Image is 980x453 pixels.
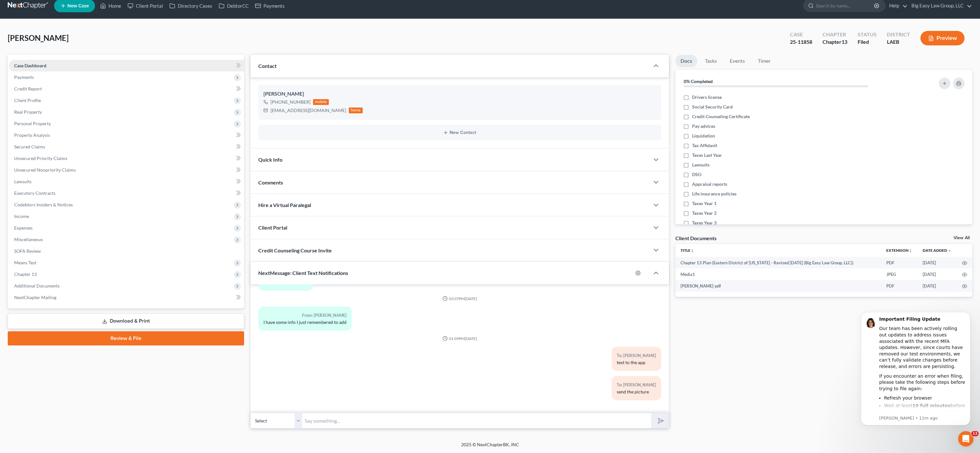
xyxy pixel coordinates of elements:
span: Taxes Year 3 [692,220,717,226]
span: Real Property [14,109,42,115]
div: Case [790,31,812,38]
i: expand_more [948,249,952,253]
a: Unsecured Priority Claims [9,153,244,164]
span: Quick Info [258,156,282,163]
td: PDF [881,257,918,269]
span: Taxes Year 2 [692,210,717,216]
td: [PERSON_NAME]-pdf [675,280,881,292]
span: Payments [14,74,34,80]
div: 03:07PM[DATE] [258,296,661,301]
div: 01:09PM[DATE] [258,336,661,341]
a: Lawsuits [9,176,244,187]
span: Case Dashboard [14,63,46,68]
iframe: Intercom notifications message [851,304,980,450]
span: Unsecured Priority Claims [14,156,67,161]
span: Unsecured Nonpriority Claims [14,167,76,173]
a: Timer [753,55,776,67]
span: Property Analysis [14,132,50,138]
span: Social Security Card [692,104,733,110]
span: Credit Report [14,86,42,91]
a: Executory Contracts [9,187,244,199]
div: To: [PERSON_NAME] [617,352,656,359]
div: Chapter [823,31,847,38]
span: 13 [842,39,847,45]
span: Life insurance policies [692,191,737,197]
div: mobile [313,99,329,105]
span: NextMessage: Client Text Notifications [258,270,348,276]
div: LAEB [887,38,910,46]
span: Means Test [14,260,36,265]
span: NextChapter Mailing [14,295,56,300]
span: Client Portal [258,224,287,231]
span: DSO [692,171,701,178]
a: Secured Claims [9,141,244,153]
div: 2025 © NextChapterBK, INC [307,441,674,453]
span: Chapter 13 [14,271,37,277]
span: Credit Counseling Course Invite [258,247,332,253]
td: [DATE] [918,269,957,280]
td: Chapter 13 Plan (Eastern District of [US_STATE] - Revised [DATE] (Big Easy Law Group, LLC)) [675,257,881,269]
a: Credit Report [9,83,244,95]
div: [EMAIL_ADDRESS][DOMAIN_NAME] [271,107,346,114]
button: Preview [920,31,965,45]
span: New Case [67,4,89,8]
td: JPEG [881,269,918,280]
span: Liquidation [692,133,715,139]
span: Comments [258,179,283,185]
span: Tax Affidavit [692,142,717,149]
div: Filed [858,38,877,46]
div: To: [PERSON_NAME] [617,381,656,389]
div: home [349,108,363,113]
span: Personal Property [14,121,51,126]
a: Extensionunfold_more [886,248,912,253]
a: Events [725,55,750,67]
span: Miscellaneous [14,237,43,242]
a: NextChapter Mailing [9,292,244,303]
a: View All [954,236,970,240]
span: Appraisal reports [692,181,727,187]
span: 12 [971,431,979,436]
span: Contact [258,63,277,69]
span: Taxes Year 1 [692,200,717,207]
span: Lawsuits [692,162,709,168]
a: Titleunfold_more [680,248,694,253]
span: Client Profile [14,98,41,103]
div: District [887,31,910,38]
span: Hire a Virtual Paralegal [258,202,311,208]
a: Property Analysis [9,129,244,141]
span: Secured Claims [14,144,45,149]
td: [DATE] [918,257,957,269]
a: Download & Print [8,314,244,329]
span: Codebtors Insiders & Notices [14,202,73,207]
td: Media1 [675,269,881,280]
span: Drivers license [692,94,722,100]
span: Credit Counseling Certificate [692,113,750,120]
div: 25-11858 [790,38,812,46]
i: unfold_more [909,249,912,253]
a: Date Added expand_more [923,248,952,253]
span: Executory Contracts [14,190,55,196]
span: [PERSON_NAME] [8,33,69,42]
span: Pay advices [692,123,715,129]
a: Case Dashboard [9,60,244,71]
span: Expenses [14,225,33,231]
span: SOFA Review [14,248,41,254]
a: Review & File [8,331,244,345]
a: Unsecured Nonpriority Claims [9,164,244,176]
div: [PERSON_NAME] [263,90,656,98]
div: I have some info I just remembered to add [263,319,347,326]
td: PDF [881,280,918,292]
span: Income [14,213,29,219]
div: send the picture [617,389,656,395]
div: Client Documents [675,235,717,241]
span: Lawsuits [14,179,32,184]
div: Chapter [823,38,847,46]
